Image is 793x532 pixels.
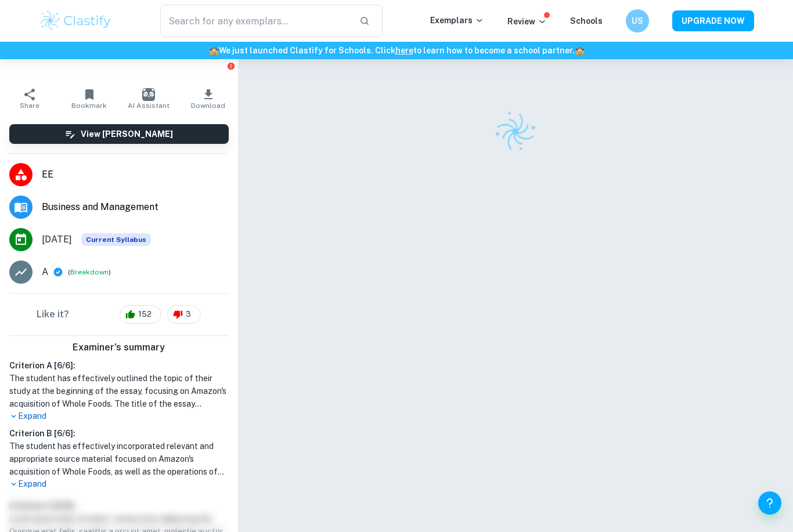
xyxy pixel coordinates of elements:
[626,9,649,32] button: US
[9,359,229,372] h6: Criterion A [ 6 / 6 ]:
[167,305,201,324] div: 3
[179,309,197,320] span: 3
[191,102,225,110] span: Download
[9,427,229,440] h6: Criterion B [ 6 / 6 ]:
[71,102,107,110] span: Bookmark
[575,46,585,55] span: 🏫
[9,124,229,144] button: View [PERSON_NAME]
[395,46,413,55] a: here
[672,10,754,31] button: UPGRADE NOW
[507,15,547,28] p: Review
[430,14,484,27] p: Exemplars
[570,16,603,26] a: Schools
[37,307,69,321] h6: Like it?
[9,440,229,478] h1: The student has effectively incorporated relevant and appropriate source material focused on Amaz...
[160,5,350,37] input: Search for any exemplars...
[81,233,151,246] span: Current Syllabus
[2,44,791,57] h6: We just launched Clastify for Schools. Click to learn how to become a school partner.
[132,309,158,320] span: 152
[758,491,781,515] button: Help and Feedback
[42,200,229,214] span: Business and Management
[81,233,151,246] div: This exemplar is based on the current syllabus. Feel free to refer to it for inspiration/ideas wh...
[59,82,118,115] button: Bookmark
[142,88,155,101] img: AI Assistant
[42,168,229,182] span: EE
[68,267,111,278] span: ( )
[9,410,229,422] p: Expand
[9,478,229,490] p: Expand
[42,265,48,279] p: A
[70,267,109,277] button: Breakdown
[120,305,161,324] div: 152
[20,102,39,110] span: Share
[227,61,236,70] button: Report issue
[178,82,237,115] button: Download
[209,46,219,55] span: 🏫
[631,15,644,27] h6: US
[39,9,113,32] img: Clastify logo
[488,104,543,160] img: Clastify logo
[81,128,173,140] h6: View [PERSON_NAME]
[42,233,72,247] span: [DATE]
[5,341,233,354] h6: Examiner's summary
[128,102,170,110] span: AI Assistant
[9,372,229,410] h1: The student has effectively outlined the topic of their study at the beginning of the essay, focu...
[119,82,178,115] button: AI Assistant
